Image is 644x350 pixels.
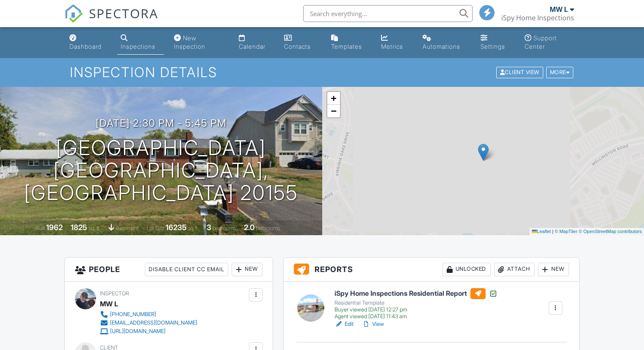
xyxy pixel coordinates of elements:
a: [URL][DOMAIN_NAME] [100,327,197,336]
span: Lot Size [146,225,164,231]
div: [PHONE_NUMBER] [110,311,156,318]
span: sq.ft. [188,225,199,231]
span: | [552,229,553,234]
a: Calendar [235,31,274,55]
div: Automations [423,43,460,50]
span: Built [36,225,45,231]
a: Zoom in [327,92,340,105]
a: Client View [495,69,545,75]
div: MW L [550,5,568,14]
a: © MapTiler [555,229,578,234]
h6: iSpy Home Inspections Residential Report [334,288,498,299]
div: Contacts [284,43,311,50]
a: New Inspection [171,31,228,55]
h3: Reports [284,258,579,282]
div: MW L [100,297,118,310]
div: 3 [207,223,211,232]
h1: [GEOGRAPHIC_DATA] [GEOGRAPHIC_DATA], [GEOGRAPHIC_DATA] 20155 [14,137,309,204]
a: © OpenStreetMap contributors [579,229,642,234]
span: − [331,106,336,116]
a: Contacts [281,31,321,55]
input: Search everything... [303,5,473,22]
div: Inspections [121,43,155,50]
div: 2.0 [244,223,254,232]
div: New [538,263,569,276]
div: Residential Template [334,300,498,306]
div: Calendar [239,43,265,50]
a: [PHONE_NUMBER] [100,310,197,319]
a: Support Center [521,31,578,55]
a: Metrics [378,31,413,55]
div: New Inspection [174,34,205,50]
div: Metrics [381,43,403,50]
a: Settings [477,31,514,55]
div: Disable Client CC Email [145,263,228,276]
div: New [232,263,263,276]
div: More [546,67,574,78]
div: Templates [331,43,362,50]
div: [EMAIL_ADDRESS][DOMAIN_NAME] [110,319,197,326]
div: Attach [494,263,535,276]
div: [URL][DOMAIN_NAME] [110,328,166,335]
span: basement [116,225,138,231]
div: Agent viewed [DATE] 11:43 am [334,313,498,320]
span: bathrooms [256,225,280,231]
div: Dashboard [69,43,102,50]
div: Buyer viewed [DATE] 12:27 pm [334,306,498,313]
a: SPECTORA [64,11,158,29]
div: Client View [496,67,543,78]
a: [EMAIL_ADDRESS][DOMAIN_NAME] [100,319,197,327]
a: Automations (Basic) [419,31,470,55]
h3: People [65,258,273,282]
div: Unlocked [442,263,491,276]
a: Dashboard [66,31,111,55]
span: Inspector [100,290,129,297]
div: Support Center [525,34,557,50]
span: bedrooms [213,225,236,231]
div: 1962 [46,223,63,232]
a: Templates [328,31,371,55]
div: 1825 [71,223,87,232]
span: + [331,93,336,103]
span: SPECTORA [89,4,158,22]
a: Zoom out [327,105,340,117]
div: iSpy Home Inspections [501,14,574,22]
h1: Inspection Details [70,65,574,80]
a: View [362,320,384,328]
img: The Best Home Inspection Software - Spectora [64,4,83,23]
h3: [DATE] 2:30 pm - 5:45 pm [96,117,227,129]
a: Edit [334,320,354,328]
a: Leaflet [532,229,551,234]
span: sq. ft. [88,225,100,231]
img: Marker [478,144,489,161]
div: Settings [481,43,505,50]
a: iSpy Home Inspections Residential Report Residential Template Buyer viewed [DATE] 12:27 pm Agent ... [334,288,498,320]
a: Inspections [117,31,164,55]
div: 16235 [166,223,187,232]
